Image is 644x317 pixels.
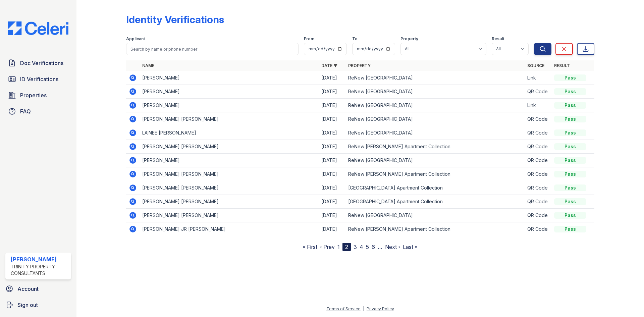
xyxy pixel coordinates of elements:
[319,195,345,209] td: [DATE]
[140,71,319,85] td: [PERSON_NAME]
[11,263,68,277] div: Trinity Property Consultants
[345,140,525,154] td: ReNew [PERSON_NAME] Apartment Collection
[342,243,351,251] div: 2
[554,171,586,177] div: Pass
[525,140,551,154] td: QR Code
[319,126,345,140] td: [DATE]
[304,36,314,42] label: From
[354,244,357,250] a: 3
[5,56,71,70] a: Doc Verifications
[319,140,345,154] td: [DATE]
[363,306,364,311] div: |
[3,282,74,296] a: Account
[554,157,586,164] div: Pass
[525,112,551,126] td: QR Code
[378,243,382,251] span: …
[554,102,586,109] div: Pass
[492,36,504,42] label: Result
[525,85,551,99] td: QR Code
[525,167,551,181] td: QR Code
[525,99,551,112] td: Link
[360,244,363,250] a: 4
[319,209,345,222] td: [DATE]
[554,184,586,191] div: Pass
[345,126,525,140] td: ReNew [GEOGRAPHIC_DATA]
[319,154,345,167] td: [DATE]
[3,298,74,312] a: Sign out
[345,181,525,195] td: [GEOGRAPHIC_DATA] Apartment Collection
[319,167,345,181] td: [DATE]
[126,13,224,25] div: Identity Verifications
[403,244,418,250] a: Last »
[140,167,319,181] td: [PERSON_NAME] [PERSON_NAME]
[525,222,551,236] td: QR Code
[345,71,525,85] td: ReNew [GEOGRAPHIC_DATA]
[345,222,525,236] td: ReNew [PERSON_NAME] Apartment Collection
[320,244,335,250] a: ‹ Prev
[525,209,551,222] td: QR Code
[554,116,586,122] div: Pass
[345,167,525,181] td: ReNew [PERSON_NAME] Apartment Collection
[20,59,63,67] span: Doc Verifications
[348,63,371,68] a: Property
[319,71,345,85] td: [DATE]
[345,154,525,167] td: ReNew [GEOGRAPHIC_DATA]
[352,36,358,42] label: To
[554,143,586,150] div: Pass
[140,222,319,236] td: [PERSON_NAME] JR [PERSON_NAME]
[554,226,586,232] div: Pass
[11,255,68,263] div: [PERSON_NAME]
[5,89,71,102] a: Properties
[525,126,551,140] td: QR Code
[140,85,319,99] td: [PERSON_NAME]
[525,154,551,167] td: QR Code
[367,306,394,311] a: Privacy Policy
[140,209,319,222] td: [PERSON_NAME] [PERSON_NAME]
[554,74,586,81] div: Pass
[372,244,375,250] a: 6
[3,21,74,35] img: CE_Logo_Blue-a8612792a0a2168367f1c8372b55b34899dd931a85d93a1a3d3e32e68fde9ad4.png
[345,209,525,222] td: ReNew [GEOGRAPHIC_DATA]
[554,129,586,136] div: Pass
[554,212,586,219] div: Pass
[20,91,47,99] span: Properties
[366,244,369,250] a: 5
[554,88,586,95] div: Pass
[345,195,525,209] td: [GEOGRAPHIC_DATA] Apartment Collection
[321,63,337,68] a: Date ▼
[319,222,345,236] td: [DATE]
[140,195,319,209] td: [PERSON_NAME] [PERSON_NAME]
[140,154,319,167] td: [PERSON_NAME]
[140,112,319,126] td: [PERSON_NAME] [PERSON_NAME]
[554,198,586,205] div: Pass
[525,71,551,85] td: Link
[5,105,71,118] a: FAQ
[319,181,345,195] td: [DATE]
[527,63,544,68] a: Source
[126,36,145,42] label: Applicant
[140,99,319,112] td: [PERSON_NAME]
[345,99,525,112] td: ReNew [GEOGRAPHIC_DATA]
[319,112,345,126] td: [DATE]
[554,63,570,68] a: Result
[319,99,345,112] td: [DATE]
[525,181,551,195] td: QR Code
[400,36,418,42] label: Property
[126,43,299,55] input: Search by name or phone number
[140,126,319,140] td: LAINEE [PERSON_NAME]
[17,301,38,309] span: Sign out
[345,112,525,126] td: ReNew [GEOGRAPHIC_DATA]
[20,75,58,83] span: ID Verifications
[140,181,319,195] td: [PERSON_NAME] [PERSON_NAME]
[525,195,551,209] td: QR Code
[20,107,31,115] span: FAQ
[337,244,340,250] a: 1
[303,244,317,250] a: « First
[326,306,361,311] a: Terms of Service
[319,85,345,99] td: [DATE]
[142,63,154,68] a: Name
[17,285,39,293] span: Account
[5,72,71,86] a: ID Verifications
[385,244,400,250] a: Next ›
